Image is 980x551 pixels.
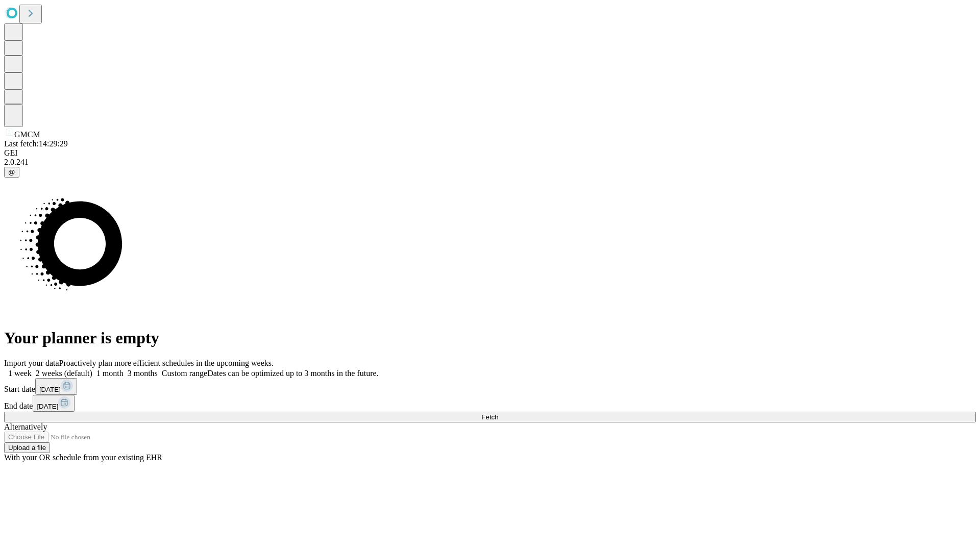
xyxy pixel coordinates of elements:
[4,158,976,167] div: 2.0.241
[4,167,19,178] button: @
[4,422,47,431] span: Alternatively
[59,359,274,367] span: Proactively plan more efficient schedules in the upcoming weeks.
[4,139,68,148] span: Last fetch: 14:29:29
[14,130,40,139] span: GMCM
[162,369,207,378] span: Custom range
[33,395,75,412] button: [DATE]
[4,395,976,412] div: End date
[35,378,77,395] button: [DATE]
[37,403,58,410] span: [DATE]
[96,369,124,378] span: 1 month
[128,369,158,378] span: 3 months
[8,369,32,378] span: 1 week
[4,329,976,347] h1: Your planner is empty
[4,148,976,158] div: GEI
[4,442,50,453] button: Upload a file
[4,378,976,395] div: Start date
[4,453,162,462] span: With your OR schedule from your existing EHR
[207,369,378,378] span: Dates can be optimized up to 3 months in the future.
[4,412,976,422] button: Fetch
[39,386,61,393] span: [DATE]
[36,369,92,378] span: 2 weeks (default)
[4,359,59,367] span: Import your data
[8,168,15,176] span: @
[481,413,498,421] span: Fetch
